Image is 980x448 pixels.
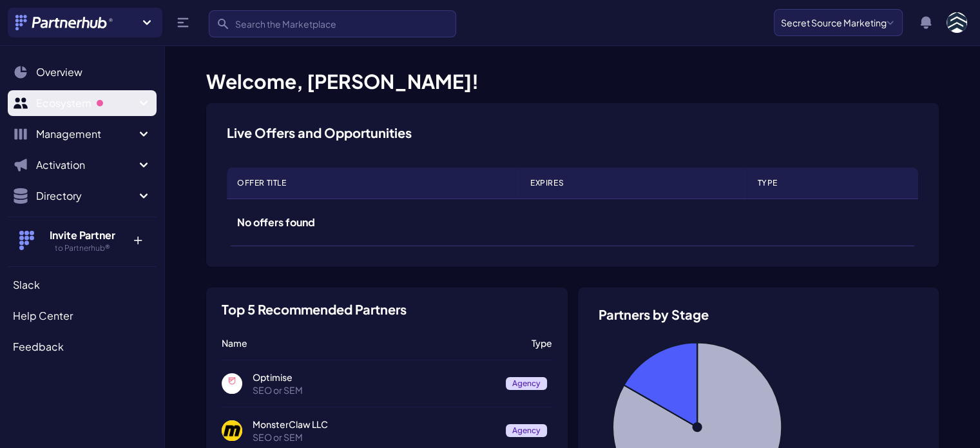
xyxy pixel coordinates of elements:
[227,168,520,199] th: Offer Title
[506,377,547,390] span: Agency
[8,303,157,329] a: Help Center
[8,121,157,147] button: Management
[41,228,124,243] h4: Invite Partner
[8,152,157,178] button: Activation
[222,371,552,396] a: Optimise Optimise SEO or SEM Agency
[13,308,73,324] span: Help Center
[253,384,495,396] p: SEO or SEM
[36,95,136,111] span: Ecosystem
[946,12,967,33] img: user photo
[36,126,136,142] span: Management
[36,157,136,173] span: Activation
[520,168,747,199] th: Expires
[8,334,157,360] a: Feedback
[8,59,157,85] a: Overview
[206,69,479,93] span: Welcome, [PERSON_NAME]!
[253,371,495,384] p: Optimise
[8,217,157,264] button: Invite Partner to Partnerhub® +
[13,277,40,293] span: Slack
[8,183,157,209] button: Directory
[36,64,82,80] span: Overview
[36,188,136,204] span: Directory
[13,339,64,355] span: Feedback
[506,424,547,437] span: Agency
[253,418,495,431] p: MonsterClaw LLC
[8,90,157,116] button: Ecosystem
[222,420,242,441] img: MonsterClaw LLC
[227,124,412,142] h3: Live Offers and Opportunities
[8,272,157,298] a: Slack
[222,336,521,349] p: Name
[124,228,151,248] p: +
[747,168,918,199] th: Type
[222,303,407,316] h3: Top 5 Recommended Partners
[599,308,919,321] h3: Partners by Stage
[227,199,918,246] td: No offers found
[222,373,242,394] img: Optimise
[15,15,114,30] img: Partnerhub® Logo
[532,336,552,349] p: Type
[209,10,456,37] input: Search the Marketplace
[253,431,495,443] p: SEO or SEM
[222,418,552,443] a: MonsterClaw LLC MonsterClaw LLC SEO or SEM Agency
[41,243,124,253] h5: to Partnerhub®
